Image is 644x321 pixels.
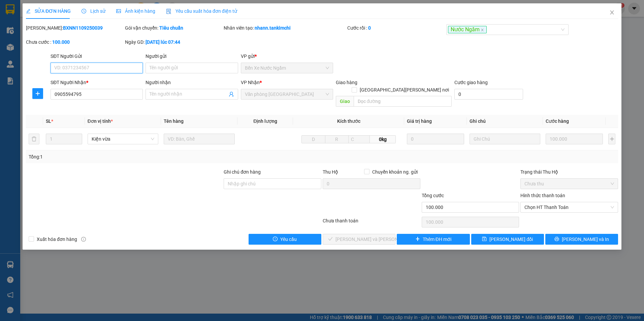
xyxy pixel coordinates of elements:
[423,236,451,243] span: Thêm ĐH mới
[357,86,452,94] span: [GEOGRAPHIC_DATA][PERSON_NAME] nơi
[448,26,487,34] span: Nước Ngầm
[81,237,86,242] span: info-circle
[554,237,559,242] span: printer
[116,8,155,14] span: Ảnh kiện hàng
[368,25,371,31] b: 0
[280,236,297,243] span: Yêu cầu
[52,39,70,45] b: 100.000
[146,52,238,60] div: Người gửi
[255,25,291,31] b: nhann.tankimchi
[397,234,470,245] button: plusThêm ĐH mới
[146,79,238,86] div: Người nhận
[26,24,124,32] div: [PERSON_NAME]:
[164,118,184,124] span: Tên hàng
[166,9,171,14] img: icon
[471,234,544,245] button: save[PERSON_NAME] đổi
[301,135,325,143] input: D
[32,88,43,99] button: plus
[336,80,357,85] span: Giao hàng
[82,9,86,13] span: clock-circle
[146,39,180,45] b: [DATE] lúc 07:44
[116,9,121,13] span: picture
[249,234,321,245] button: exclamation-circleYêu cầu
[26,8,71,14] span: SỬA ĐƠN HÀNG
[520,193,565,198] label: Hình thức thanh toán
[241,52,333,60] div: VP gửi
[454,89,523,100] input: Cước giao hàng
[481,28,484,32] span: close
[323,234,395,245] button: check[PERSON_NAME] và [PERSON_NAME] hàng
[322,217,421,229] div: Chưa thanh toán
[603,3,621,22] button: Close
[34,236,80,243] span: Xuất hóa đơn hàng
[470,134,541,144] input: Ghi Chú
[46,118,51,124] span: SL
[229,92,234,97] span: user-add
[224,178,321,189] input: Ghi chú đơn hàng
[422,193,444,198] span: Tổng cước
[63,25,103,31] b: BXNN1109250039
[245,63,329,73] span: Bến Xe Nước Ngầm
[29,153,249,160] div: Tổng: 1
[369,168,420,176] span: Chuyển khoản ng. gửi
[415,237,420,242] span: plus
[88,118,113,124] span: Đơn vị tính
[92,134,155,144] span: Kiện vừa
[546,118,569,124] span: Cước hàng
[224,169,261,175] label: Ghi chú đơn hàng
[545,234,618,245] button: printer[PERSON_NAME] và In
[467,115,543,128] th: Ghi chú
[407,134,464,144] input: 0
[273,237,278,242] span: exclamation-circle
[337,118,360,124] span: Kích thước
[33,91,43,96] span: plus
[348,135,370,143] input: C
[29,134,39,144] button: delete
[520,168,618,176] div: Trạng thái Thu Hộ
[245,89,329,99] span: Văn phòng Đà Nẵng
[347,24,445,32] div: Cước rồi :
[370,135,396,143] span: 0kg
[454,80,488,85] label: Cước giao hàng
[562,236,609,243] span: [PERSON_NAME] và In
[609,10,615,15] span: close
[125,24,223,32] div: Gói vận chuyển:
[125,38,223,46] div: Ngày GD:
[159,25,183,31] b: Tiêu chuẩn
[323,169,338,175] span: Thu Hộ
[407,118,432,124] span: Giá trị hàng
[51,79,143,86] div: SĐT Người Nhận
[524,202,614,212] span: Chọn HT Thanh Toán
[253,118,277,124] span: Định lượng
[354,96,452,107] input: Dọc đường
[224,24,346,32] div: Nhân viên tạo:
[26,9,31,13] span: edit
[608,134,615,144] button: plus
[489,236,533,243] span: [PERSON_NAME] đổi
[166,8,237,14] span: Yêu cầu xuất hóa đơn điện tử
[26,38,124,46] div: Chưa cước :
[546,134,603,144] input: 0
[336,96,354,107] span: Giao
[51,52,143,60] div: SĐT Người Gửi
[325,135,349,143] input: R
[482,237,487,242] span: save
[524,179,614,189] span: Chưa thu
[82,8,105,14] span: Lịch sử
[164,134,235,144] input: VD: Bàn, Ghế
[241,80,260,85] span: VP Nhận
